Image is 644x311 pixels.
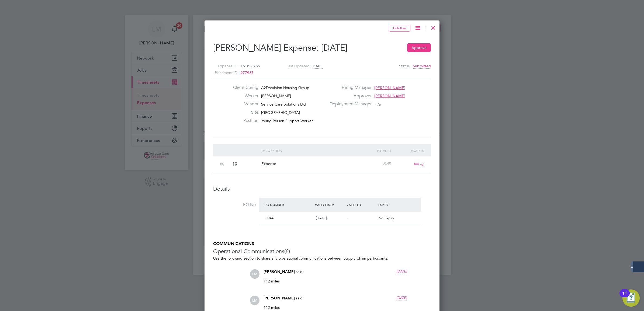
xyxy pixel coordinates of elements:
[220,162,224,166] span: Fri
[622,289,640,307] button: Open Resource Center, 11 new notifications
[312,64,323,69] span: [DATE]
[396,269,407,274] span: [DATE]
[250,269,259,279] span: LM
[260,144,359,157] div: Description
[265,216,273,220] span: SH44
[413,64,431,69] span: Submitted
[375,102,381,107] span: n/a
[213,241,431,247] h5: COMMUNICATIONS
[389,25,410,32] button: Unfollow
[241,70,254,75] span: 277937
[261,110,300,115] span: [GEOGRAPHIC_DATA]
[264,270,295,274] span: [PERSON_NAME]
[392,144,425,157] div: Receipts
[241,64,260,68] span: TS1826755
[407,43,431,52] button: Approve
[213,42,431,54] h2: [PERSON_NAME] Expense:
[376,200,408,209] div: Expiry
[232,161,237,167] span: 19
[396,295,407,300] span: [DATE]
[326,101,372,107] label: Deployment Manager
[229,85,258,90] label: Client Config
[213,256,431,261] p: Use the following section to share any operational communications between Supply Chain participants.
[284,248,290,255] span: (6)
[326,93,372,99] label: Approver
[321,43,347,53] span: [DATE]
[359,144,392,157] div: Total (£)
[229,101,258,107] label: Vendor
[229,110,258,115] label: Site
[296,269,304,274] span: said:
[374,93,405,98] span: [PERSON_NAME]
[316,216,327,220] span: [DATE]
[261,161,276,166] span: Expense
[206,63,237,69] label: Expense ID
[261,118,313,123] span: Young Person Support Worker
[399,63,410,69] label: Status
[229,118,258,124] label: Position
[264,279,407,284] p: 112 miles
[264,296,295,300] span: [PERSON_NAME]
[279,63,310,69] label: Last Updated
[261,93,291,98] span: [PERSON_NAME]
[250,296,259,305] span: LM
[296,296,304,300] span: said:
[382,161,391,166] span: 50.40
[314,200,345,209] div: Valid From
[261,102,306,107] span: Service Care Solutions Ltd
[345,200,377,209] div: Valid To
[263,200,314,209] div: PO Number
[229,93,258,99] label: Worker
[213,202,256,208] label: PO No
[374,85,405,90] span: [PERSON_NAME]
[261,85,309,90] span: A2Dominion Housing Group
[622,293,627,300] div: 11
[326,85,372,90] label: Hiring Manager
[213,185,431,192] h3: Details
[213,248,431,255] h3: Operational Communications
[379,216,394,220] span: No Expiry
[420,163,424,166] i: 0
[206,69,237,76] label: Placement ID
[347,216,348,220] span: -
